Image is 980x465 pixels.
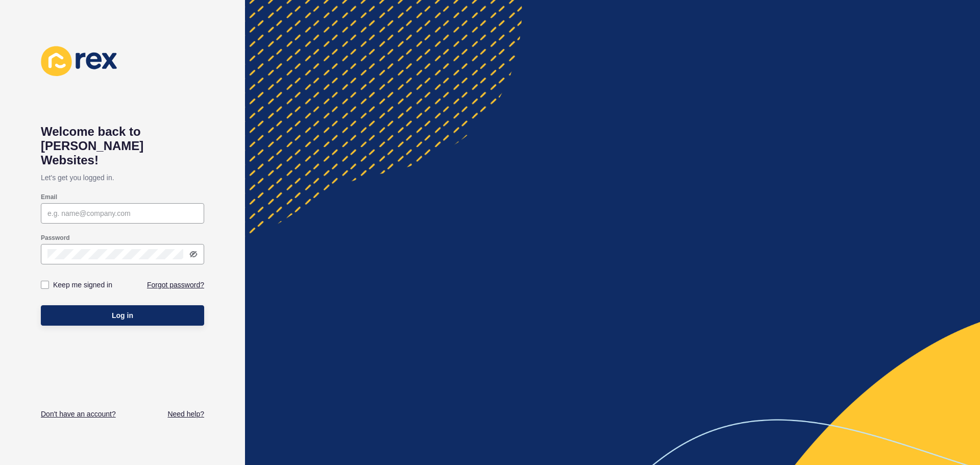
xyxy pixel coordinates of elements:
[147,280,204,290] a: Forgot password?
[41,167,204,188] p: Let's get you logged in.
[47,208,198,218] input: e.g. name@company.com
[53,280,112,290] label: Keep me signed in
[41,409,116,419] a: Don't have an account?
[41,125,204,167] h1: Welcome back to [PERSON_NAME] Websites!
[167,409,204,419] a: Need help?
[41,305,204,326] button: Log in
[41,234,70,242] label: Password
[41,193,57,201] label: Email
[112,310,133,321] span: Log in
